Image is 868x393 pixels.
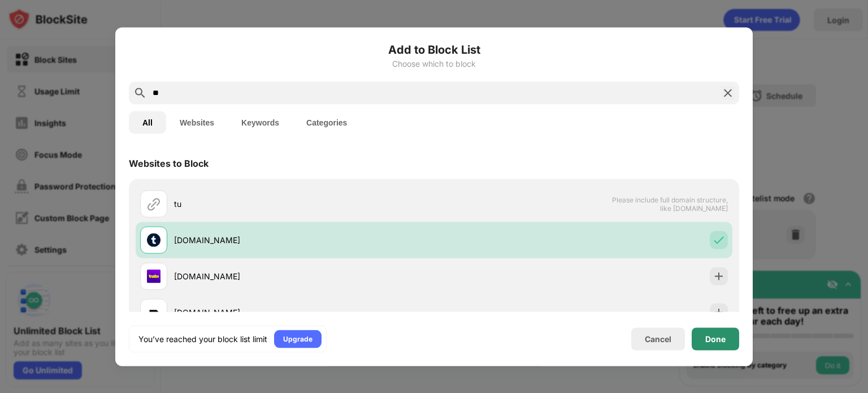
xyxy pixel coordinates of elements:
[138,333,267,344] div: You’ve reached your block list limit
[645,334,671,344] div: Cancel
[129,41,739,58] h6: Add to Block List
[283,333,313,344] div: Upgrade
[147,197,160,210] img: url.svg
[705,334,726,343] div: Done
[174,234,434,246] div: [DOMAIN_NAME]
[147,305,160,319] img: favicons
[611,195,728,212] span: Please include full domain structure, like [DOMAIN_NAME]
[166,111,228,133] button: Websites
[228,111,293,133] button: Keywords
[129,111,166,133] button: All
[133,86,147,100] img: search.svg
[129,59,739,68] div: Choose which to block
[147,269,160,283] img: favicons
[293,111,361,133] button: Categories
[174,270,434,282] div: [DOMAIN_NAME]
[129,157,209,169] div: Websites to Block
[174,306,434,318] div: [DOMAIN_NAME]
[721,86,735,100] img: search-close
[174,198,434,210] div: tu
[147,233,160,247] img: favicons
